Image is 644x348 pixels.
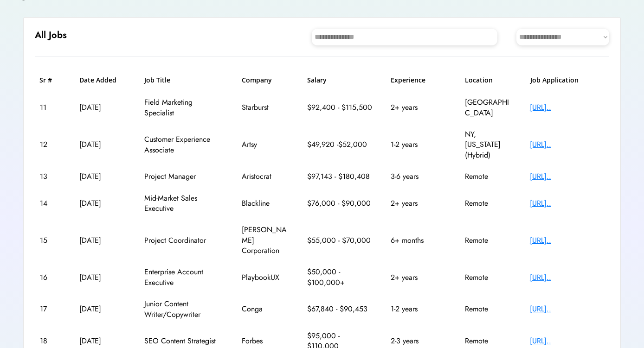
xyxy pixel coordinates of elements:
div: Artsy [242,139,288,150]
div: 6+ months [391,235,446,246]
div: Junior Content Writer/Copywriter [144,299,223,320]
h6: Date Added [79,76,126,85]
div: [DATE] [79,198,126,209]
div: Starburst [242,102,288,113]
h6: Location [465,76,511,85]
h6: Sr # [39,76,60,85]
div: 2+ years [391,102,446,113]
div: 2+ years [391,198,446,209]
div: [URL].. [530,171,604,182]
div: 14 [40,198,61,209]
div: 11 [40,102,61,113]
div: [URL].. [530,102,604,113]
div: 17 [40,304,61,314]
div: Field Marketing Specialist [144,97,223,118]
div: Remote [465,171,511,182]
div: SEO Content Strategist [144,336,223,346]
div: [DATE] [79,171,126,182]
div: [PERSON_NAME] Corporation [242,225,288,256]
div: Enterprise Account Executive [144,267,223,288]
div: 1-2 years [391,304,446,314]
div: Mid-Market Sales Executive [144,193,223,214]
div: $92,400 - $115,500 [307,102,372,113]
div: [DATE] [79,102,126,113]
div: 18 [40,336,61,346]
div: Forbes [242,336,288,346]
h6: Company [242,76,288,85]
div: Remote [465,235,511,246]
div: 2+ years [391,272,446,283]
h6: Experience [391,76,446,85]
div: 12 [40,139,61,150]
div: [URL].. [530,272,604,283]
div: 2-3 years [391,336,446,346]
div: [DATE] [79,304,126,314]
div: [URL].. [530,304,604,314]
div: Remote [465,198,511,209]
div: [URL].. [530,139,604,150]
h6: Job Application [530,76,605,85]
h6: Job Title [144,76,170,85]
div: 13 [40,171,61,182]
div: [URL].. [530,198,604,209]
div: Aristocrat [242,171,288,182]
div: [DATE] [79,139,126,150]
div: [DATE] [79,272,126,283]
div: Remote [465,336,511,346]
div: $50,000 - $100,000+ [307,267,372,288]
div: NY, [US_STATE] (Hybrid) [465,129,511,160]
div: Conga [242,304,288,314]
div: Remote [465,304,511,314]
div: [GEOGRAPHIC_DATA] [465,97,511,118]
div: [URL].. [530,336,604,346]
div: Remote [465,272,511,283]
div: 3-6 years [391,171,446,182]
div: $55,000 - $70,000 [307,235,372,246]
div: $49,920 -$52,000 [307,139,372,150]
div: [DATE] [79,235,126,246]
h6: Salary [307,76,372,85]
div: $67,840 - $90,453 [307,304,372,314]
div: Project Coordinator [144,235,223,246]
h6: All Jobs [35,29,67,42]
div: 1-2 years [391,139,446,150]
div: Blackline [242,198,288,209]
div: $97,143 - $180,408 [307,171,372,182]
div: 16 [40,272,61,283]
div: [DATE] [79,336,126,346]
div: Project Manager [144,171,223,182]
div: Customer Experience Associate [144,134,223,155]
div: PlaybookUX [242,272,288,283]
div: 15 [40,235,61,246]
div: [URL].. [530,235,604,246]
div: $76,000 - $90,000 [307,198,372,209]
